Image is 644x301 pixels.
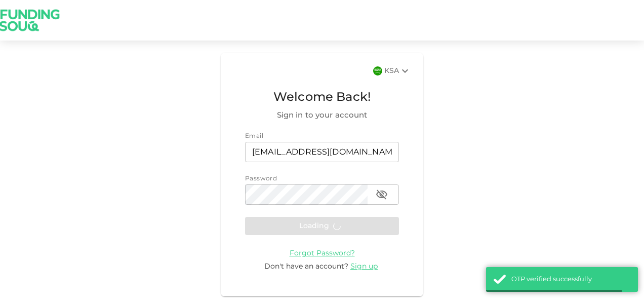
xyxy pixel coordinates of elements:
div: OTP verified successfully [511,275,630,285]
input: email [245,142,399,162]
span: Welcome Back! [245,88,399,107]
div: KSA [384,65,411,77]
span: Password [245,176,277,182]
img: flag-sa.b9a346574cdc8950dd34b50780441f57.svg [373,66,382,76]
a: Forgot Password? [290,249,355,257]
span: Sign up [350,263,378,270]
span: Email [245,133,263,139]
input: password [245,184,368,205]
span: Don't have an account? [264,263,348,270]
span: Sign in to your account [245,109,399,122]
